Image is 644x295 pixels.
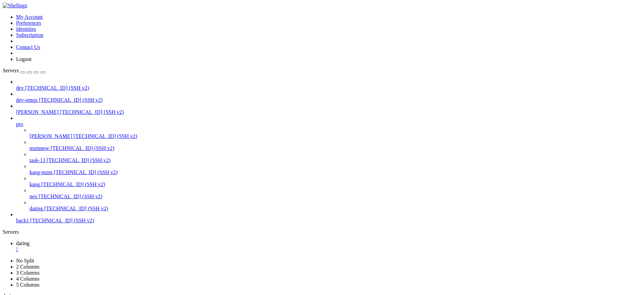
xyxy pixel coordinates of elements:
[16,121,641,127] a: pro
[30,175,641,188] li: kang [TECHNICAL_ID] (SSH v2)
[16,56,32,62] a: Logout
[16,79,641,91] li: dev [TECHNICAL_ID] (SSH v2)
[51,145,114,151] span: [TECHNICAL_ID] (SSH v2)
[3,70,556,75] x-row: dcps
[3,70,5,75] span: ➜
[172,36,180,42] span: opt
[3,53,83,58] span: apache-maven-3.9.11-bin.tar.gz
[16,32,43,38] a: Subscription
[44,206,108,211] span: [TECHNICAL_ID] (SSH v2)
[16,246,641,252] a: 
[41,181,105,187] span: [TECHNICAL_ID] (SSH v2)
[32,36,40,42] span: dev
[54,169,117,175] span: [TECHNICAL_ID] (SSH v2)
[153,53,185,58] span: nacos-docker
[47,157,110,163] span: [TECHNICAL_ID] (SSH v2)
[16,97,38,103] span: dev-emqx
[35,70,48,75] span: git:(
[30,139,641,151] li: mzmnew [TECHNICAL_ID] (SSH v2)
[73,133,137,139] span: [TECHNICAL_ID] (SSH v2)
[3,97,550,103] span: docker-elk-logstash-1 docker-elk-logstash "/usr/local/bin/dock…" logstash [DATE] Up 4 days [TECHN...
[16,85,24,91] span: dev
[3,3,27,9] img: Shellngn
[46,36,54,42] span: etc
[16,240,641,252] a: dating
[3,47,556,53] x-row: [root@iZt4n4byhkndrzofybrh41Z ~]# ls
[30,206,43,211] span: dating
[140,36,153,42] span: media
[3,68,46,73] a: Servers
[191,53,201,58] span: repo
[3,75,556,81] x-row: NAME IMAGE COMMAND SERVICE CREATED STATUS PORTS
[30,194,641,200] a: nex [TECHNICAL_ID] (SSH v2)
[16,97,641,103] a: dev-emqx [TECHNICAL_ID] (SSH v2)
[64,70,67,75] span: )
[30,169,52,175] span: kang-mzm
[89,53,105,58] span: deploy
[16,109,641,115] a: [PERSON_NAME] [TECHNICAL_ID] (SSH v2)
[30,188,641,200] li: nex [TECHNICAL_ID] (SSH v2)
[48,108,64,114] span: master
[30,133,72,139] span: [PERSON_NAME]
[287,36,295,42] span: usr
[30,157,641,163] a: task-13 [TECHNICAL_ID] (SSH v2)
[79,108,82,114] div: (27, 19)
[16,85,641,91] a: dev [TECHNICAL_ID] (SSH v2)
[260,36,268,42] span: sys
[3,25,556,31] x-row: [root@iZt4n4byhkndrzofybrh41Z ~]# cd ..
[59,36,70,42] span: home
[158,36,166,42] span: mnt
[3,19,556,25] x-row: Last login: [DATE] from [TECHNICAL_ID]
[30,169,641,175] a: kang-mzm [TECHNICAL_ID] (SSH v2)
[3,81,550,86] span: docker-elk-elasticsearch-1 docker-elk-elasticsearch "/bin/tini -- /usr/l…" elasticsearch [DATE] U...
[3,53,556,59] x-row: im.sql setup_[DOMAIN_NAME] [DOMAIN_NAME]
[201,36,212,42] span: root
[16,282,40,288] a: 5 Columns
[16,36,27,42] span: boot
[3,36,11,42] span: bin
[110,53,137,58] span: docker-elk
[5,70,32,75] span: docker-elk
[16,44,40,50] a: Contact Us
[30,145,641,151] a: mzmnew [TECHNICAL_ID] (SSH v2)
[16,14,43,20] a: My Account
[16,109,59,115] span: [PERSON_NAME]
[16,212,641,224] li: hack1 [TECHNICAL_ID] (SSH v2)
[30,206,641,212] a: dating [TECHNICAL_ID] (SSH v2)
[5,108,32,114] span: docker-elk
[3,30,556,36] x-row: [root@iZt4n4byhkndrzofybrh41Z /]# ls
[3,58,556,64] x-row: [root@iZt4n4byhkndrzofybrh41Z ~]# zsh
[48,70,64,75] span: master
[30,157,45,163] span: task-13
[185,36,196,42] span: proc
[274,36,282,42] span: tmp
[3,68,19,73] span: Servers
[3,108,5,114] span: ➜
[16,218,29,223] span: hack1
[64,108,67,114] span: )
[30,194,37,199] span: nex
[30,181,641,188] a: kang [TECHNICAL_ID] (SSH v2)
[247,36,255,42] span: srv
[231,36,241,42] span: sbin
[30,151,641,163] li: task-13 [TECHNICAL_ID] (SSH v2)
[16,264,40,270] a: 2 Columns
[30,145,49,151] span: mzmnew
[3,64,5,69] span: ➜
[75,36,83,42] span: lib
[5,64,8,69] span: ~
[3,8,556,14] x-row: Welcome to Alibaba Cloud Elastic Compute Service !
[30,163,641,175] li: kang-mzm [TECHNICAL_ID] (SSH v2)
[16,240,30,246] span: dating
[30,218,94,223] span: [TECHNICAL_ID] (SSH v2)
[217,36,225,42] span: run
[30,181,40,187] span: kang
[16,270,40,276] a: 3 Columns
[16,121,23,127] span: pro
[25,85,89,91] span: [TECHNICAL_ID] (SSH v2)
[30,127,641,139] li: [PERSON_NAME] [TECHNICAL_ID] (SSH v2)
[3,42,556,47] x-row: [root@iZt4n4byhkndrzofybrh41Z /]# cd root
[16,258,34,264] a: No Split
[89,36,102,42] span: lib64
